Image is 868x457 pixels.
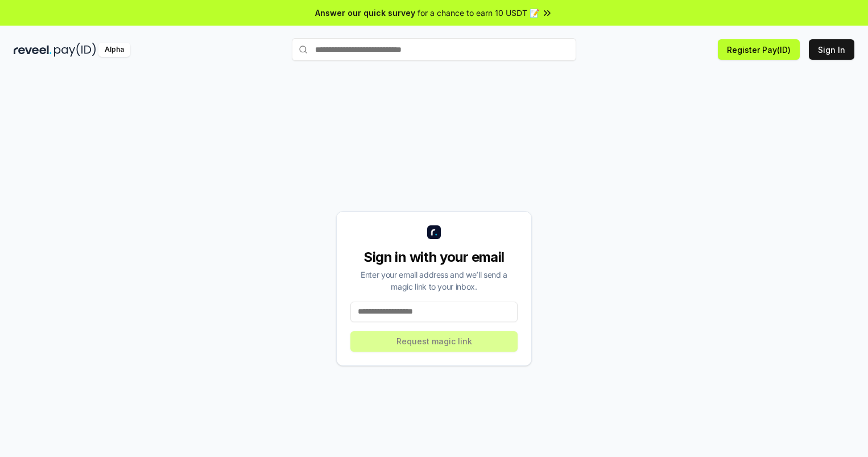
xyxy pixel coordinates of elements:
span: for a chance to earn 10 USDT 📝 [418,7,539,19]
div: Enter your email address and we’ll send a magic link to your inbox. [350,269,518,293]
span: Answer our quick survey [315,7,415,19]
button: Register Pay(ID) [718,39,800,60]
img: pay_id [54,43,96,57]
button: Sign In [809,39,854,60]
div: Sign in with your email [350,248,518,266]
div: Alpha [98,43,130,57]
img: logo_small [427,225,441,239]
img: reveel_dark [14,43,52,57]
